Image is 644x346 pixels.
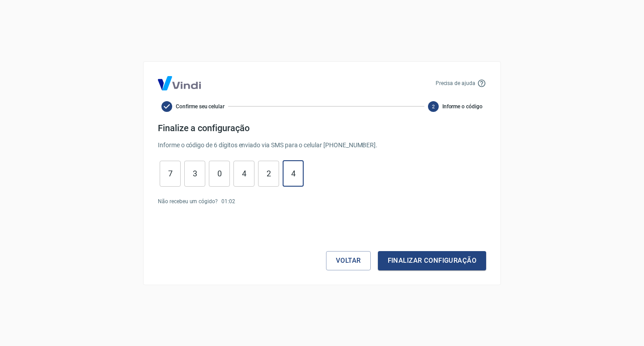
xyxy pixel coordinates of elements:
[221,197,235,205] p: 01 : 02
[442,103,483,111] span: Informe o código
[158,197,218,205] p: Não recebeu um cógido?
[432,103,435,109] text: 2
[436,79,475,87] p: Precisa de ajuda
[158,76,201,90] img: Logo Vind
[158,141,486,150] p: Informe o código de 6 dígitos enviado via SMS para o celular [PHONE_NUMBER] .
[158,123,486,133] h4: Finalize a configuração
[326,251,371,270] button: Voltar
[378,251,486,270] button: Finalizar configuração
[176,103,225,111] span: Confirme seu celular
